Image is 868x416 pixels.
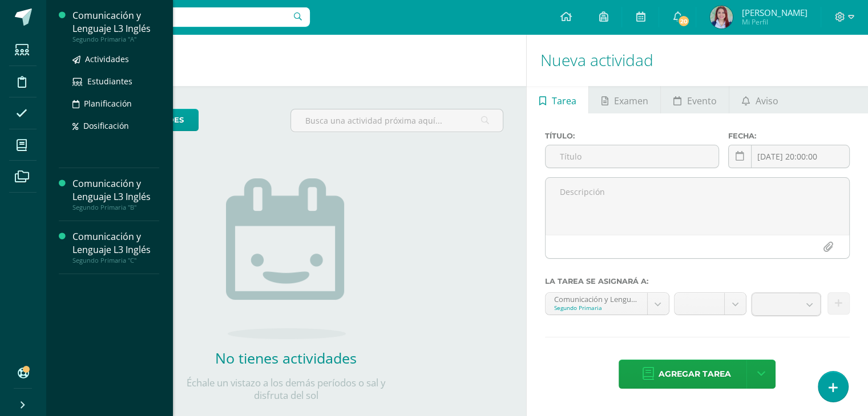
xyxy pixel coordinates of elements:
a: Comunicación y Lenguaje L3 Inglés 'A'Segundo Primaria [546,293,669,315]
span: Estudiantes [87,76,132,87]
input: Fecha de entrega [729,145,849,168]
a: Aviso [729,86,790,113]
a: Estudiantes [72,75,159,88]
a: Comunicación y Lenguaje L3 InglésSegundo Primaria "A" [72,9,159,43]
span: Examen [614,87,648,115]
span: Mi Perfil [741,17,807,27]
a: Dosificación [72,119,159,132]
a: Comunicación y Lenguaje L3 InglésSegundo Primaria "C" [72,230,159,264]
label: Fecha: [728,132,850,140]
div: Segundo Primaria "B" [72,203,159,211]
div: Comunicación y Lenguaje L3 Inglés 'A' [554,293,639,304]
img: no_activities.png [226,178,346,339]
div: Comunicación y Lenguaje L3 Inglés [72,177,159,203]
span: 20 [677,15,690,27]
span: [PERSON_NAME] [741,7,807,18]
span: Agregar tarea [658,360,730,388]
span: Evento [687,87,717,115]
a: Comunicación y Lenguaje L3 InglésSegundo Primaria "B" [72,177,159,211]
a: Tarea [527,86,588,113]
a: Examen [589,86,660,113]
img: d7be4c7264bbc3b84d6a485b397438d1.png [710,6,733,28]
input: Título [546,145,718,168]
span: Dosificación [83,120,129,131]
span: Actividades [85,54,129,64]
div: Comunicación y Lenguaje L3 Inglés [72,9,159,35]
label: La tarea se asignará a: [545,277,850,286]
h2: No tienes actividades [172,348,400,368]
div: Comunicación y Lenguaje L3 Inglés [72,230,159,256]
p: Échale un vistazo a los demás períodos o sal y disfruta del sol [172,377,400,402]
input: Busca un usuario... [53,7,310,27]
h1: Nueva actividad [540,34,854,86]
span: Planificación [84,98,132,109]
div: Segundo Primaria [554,304,639,312]
label: Título: [545,132,719,140]
h1: Actividades [59,34,512,86]
span: Tarea [552,87,576,115]
input: Busca una actividad próxima aquí... [291,109,503,132]
a: Actividades [72,52,159,66]
span: Aviso [756,87,778,115]
a: Evento [661,86,729,113]
div: Segundo Primaria "A" [72,35,159,43]
div: Segundo Primaria "C" [72,256,159,264]
a: Planificación [72,97,159,110]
